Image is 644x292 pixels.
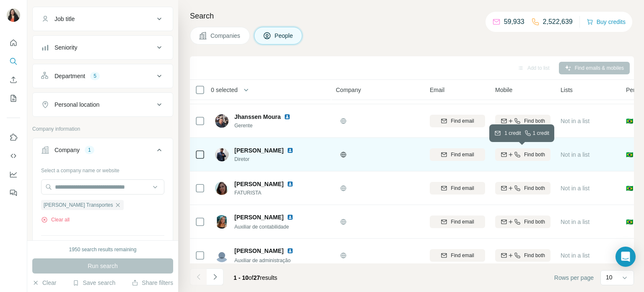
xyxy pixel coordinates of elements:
[254,274,260,281] span: 27
[33,9,173,29] button: Job title
[7,167,20,182] button: Dashboard
[55,15,75,23] div: Job title
[7,185,20,200] button: Feedback
[430,249,485,262] button: Find email
[41,163,164,174] div: Select a company name or website
[587,16,626,28] button: Buy credits
[430,216,485,228] button: Find email
[561,218,589,225] span: Not in a list
[495,148,551,161] button: Find both
[69,246,137,253] div: 1950 search results remaining
[55,72,85,80] div: Department
[7,35,20,50] button: Quick start
[234,258,291,263] span: Auxiliar de administração
[32,279,56,287] button: Clear
[132,279,173,287] button: Share filters
[234,247,283,255] span: [PERSON_NAME]
[7,54,20,69] button: Search
[33,140,173,163] button: Company1
[451,117,474,125] span: Find email
[451,218,474,226] span: Find email
[287,247,293,254] img: LinkedIn logo
[284,113,291,120] img: LinkedIn logo
[626,117,633,125] span: 🇧🇷
[606,273,613,281] p: 10
[73,279,115,287] button: Save search
[234,155,304,163] span: Diretor
[451,184,474,192] span: Find email
[275,32,294,40] span: People
[524,252,545,259] span: Find both
[215,148,229,161] img: Avatar
[561,151,589,158] span: Not in a list
[249,274,254,281] span: of
[234,274,249,281] span: 1 - 10
[234,274,277,281] span: results
[32,125,173,133] p: Company information
[234,180,283,188] span: [PERSON_NAME]
[190,10,634,22] h4: Search
[430,115,485,127] button: Find email
[561,118,589,124] span: Not in a list
[504,17,525,27] p: 59,933
[234,113,280,121] span: Jhanssen Moura
[495,86,512,94] span: Mobile
[495,249,551,262] button: Find both
[554,274,594,282] span: Rows per page
[430,182,485,195] button: Find email
[7,91,20,106] button: My lists
[543,17,573,27] p: 2,522,639
[215,114,229,128] img: Avatar
[7,72,20,87] button: Enrich CSV
[495,182,551,195] button: Find both
[7,130,20,145] button: Use Surfe on LinkedIn
[33,37,173,58] button: Seniority
[561,185,589,192] span: Not in a list
[561,252,589,259] span: Not in a list
[524,117,545,125] span: Find both
[287,147,293,154] img: LinkedIn logo
[234,213,283,221] span: [PERSON_NAME]
[615,247,636,267] div: Open Intercom Messenger
[234,146,283,155] span: [PERSON_NAME]
[55,43,77,52] div: Seniority
[7,8,20,22] img: Avatar
[211,86,238,94] span: 0 selected
[234,224,289,230] span: Auxiliar de contabilidade
[451,151,474,158] span: Find email
[85,146,94,154] div: 1
[495,216,551,228] button: Find both
[626,150,633,159] span: 🇧🇷
[215,215,229,229] img: Avatar
[287,181,293,187] img: LinkedIn logo
[626,184,633,192] span: 🇧🇷
[33,66,173,86] button: Department5
[234,122,301,129] span: Gerente
[524,184,545,192] span: Find both
[215,182,229,195] img: Avatar
[287,214,293,221] img: LinkedIn logo
[430,148,485,161] button: Find email
[430,86,444,94] span: Email
[55,146,80,154] div: Company
[55,100,99,109] div: Personal location
[524,151,545,158] span: Find both
[626,218,633,226] span: 🇧🇷
[234,189,304,197] span: FATURISTA
[336,86,361,94] span: Company
[495,115,551,127] button: Find both
[207,268,223,285] button: Navigate to next page
[41,216,70,224] button: Clear all
[524,218,545,226] span: Find both
[451,252,474,259] span: Find email
[90,72,100,80] div: 5
[561,86,573,94] span: Lists
[210,32,241,40] span: Companies
[33,95,173,115] button: Personal location
[44,201,113,209] span: [PERSON_NAME] Transportes
[7,148,20,163] button: Use Surfe API
[215,249,229,262] img: Avatar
